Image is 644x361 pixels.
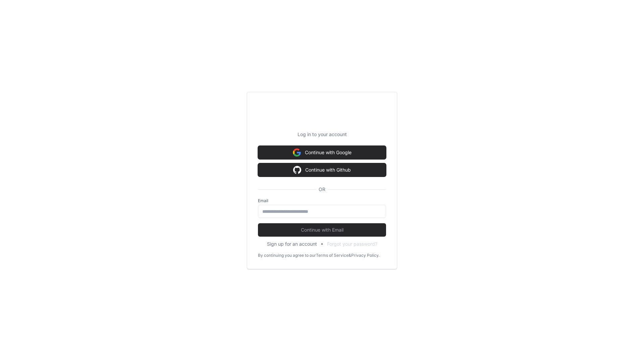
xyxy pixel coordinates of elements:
[258,227,386,233] span: Continue with Email
[267,241,317,247] button: Sign up for an account
[258,253,316,258] div: By continuing you agree to our
[258,198,386,203] label: Email
[258,131,386,138] p: Log in to your account
[258,223,386,237] button: Continue with Email
[258,146,386,159] button: Continue with Google
[258,163,386,177] button: Continue with Github
[348,253,351,258] div: &
[316,186,328,193] span: OR
[316,253,348,258] a: Terms of Service
[293,163,301,177] img: Sign in with google
[327,241,377,247] button: Forgot your password?
[293,146,301,159] img: Sign in with google
[351,253,379,258] a: Privacy Policy.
